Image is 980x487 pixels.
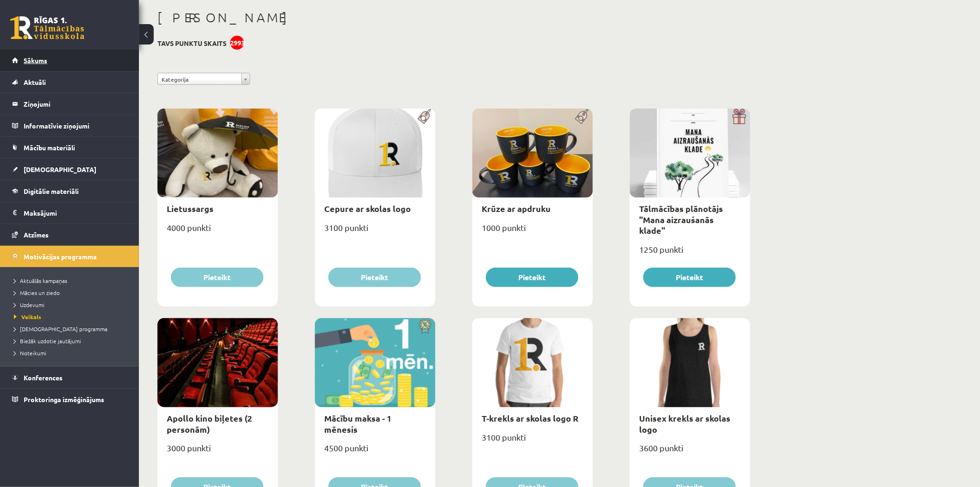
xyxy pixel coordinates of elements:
a: Apollo kino biļetes (2 personām) [167,413,252,434]
button: Pieteikt [328,268,421,287]
a: Unisex krekls ar skolas logo [639,413,730,434]
h1: [PERSON_NAME] [157,10,750,26]
a: Mācies un ziedo [14,288,130,297]
legend: Ziņojumi [24,93,127,115]
a: Uzdevumi [14,301,130,309]
a: [DEMOGRAPHIC_DATA] [12,159,127,180]
a: Ziņojumi [12,93,127,115]
a: Tālmācības plānotājs "Mana aizraušanās klade" [639,203,723,236]
button: Pieteikt [171,268,264,287]
a: [DEMOGRAPHIC_DATA] programma [14,325,130,333]
span: [DEMOGRAPHIC_DATA] [24,165,96,173]
a: Cepure ar skolas logo [324,203,411,214]
a: Aktuālās kampaņas [14,276,130,285]
div: 3000 punkti [157,440,278,463]
img: Populāra prece [415,109,435,124]
a: Noteikumi [14,349,130,357]
h3: Tavs punktu skaits [157,39,226,47]
a: Veikals [14,313,130,321]
a: Aktuāli [12,71,127,93]
a: Sākums [12,50,127,71]
a: Digitālie materiāli [12,180,127,202]
a: T-krekls ar skolas logo R [482,413,578,423]
legend: Maksājumi [24,202,127,224]
a: Rīgas 1. Tālmācības vidusskola [10,16,84,39]
span: Sākums [24,56,47,64]
a: Maksājumi [12,202,127,224]
span: [DEMOGRAPHIC_DATA] programma [14,325,107,333]
a: Mācību materiāli [12,137,127,158]
div: 2993 [230,36,244,50]
span: Biežāk uzdotie jautājumi [14,337,81,345]
span: Konferences [24,373,63,382]
span: Digitālie materiāli [24,187,79,195]
span: Aktuāli [24,78,46,86]
a: Informatīvie ziņojumi [12,115,127,136]
a: Mācību maksa - 1 mēnesis [324,413,391,434]
div: 1000 punkti [472,220,593,243]
div: 4500 punkti [315,440,435,463]
legend: Informatīvie ziņojumi [24,115,127,136]
span: Noteikumi [14,349,46,357]
span: Veikals [14,313,41,320]
button: Pieteikt [486,268,578,287]
a: Kategorija [157,73,250,85]
a: Atzīmes [12,224,127,245]
span: Motivācijas programma [24,252,97,261]
span: Mācies un ziedo [14,289,60,296]
img: Populāra prece [572,109,593,124]
img: Dāvana ar pārsteigumu [729,109,750,124]
button: Pieteikt [643,268,736,287]
span: Kategorija [162,73,238,85]
span: Mācību materiāli [24,143,75,152]
span: Uzdevumi [14,301,44,308]
a: Konferences [12,367,127,388]
a: Krūze ar apdruku [482,203,551,214]
a: Lietussargs [167,203,214,214]
a: Proktoringa izmēģinājums [12,389,127,410]
span: Atzīmes [24,231,49,239]
div: 3100 punkti [315,220,435,243]
div: 4000 punkti [157,220,278,243]
span: Aktuālās kampaņas [14,277,67,284]
span: Proktoringa izmēģinājums [24,395,104,404]
div: 3600 punkti [630,440,750,463]
a: Motivācijas programma [12,246,127,267]
img: Atlaide [415,318,435,334]
div: 1250 punkti [630,242,750,265]
div: 3100 punkti [472,429,593,453]
a: Biežāk uzdotie jautājumi [14,337,130,345]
